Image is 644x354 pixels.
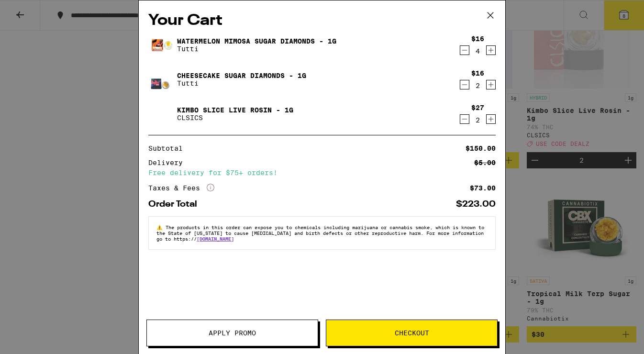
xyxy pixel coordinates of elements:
[456,200,496,209] div: $223.00
[148,169,496,176] div: Free delivery for $75+ orders!
[470,185,496,191] div: $73.00
[148,66,175,93] img: Cheesecake Sugar Diamonds - 1g
[177,106,293,114] a: Kimbo Slice Live Rosin - 1g
[471,116,484,124] div: 2
[177,72,306,79] a: Cheesecake Sugar Diamonds - 1g
[148,10,496,32] h2: Your Cart
[395,330,429,336] span: Checkout
[148,32,175,58] img: Watermelon Mimosa Sugar Diamonds - 1g
[326,320,498,346] button: Checkout
[471,82,484,89] div: 2
[466,145,496,152] div: $150.00
[471,47,484,55] div: 4
[148,184,214,192] div: Taxes & Fees
[474,159,496,166] div: $5.00
[148,159,189,166] div: Delivery
[148,145,189,152] div: Subtotal
[156,224,484,242] span: The products in this order can expose you to chemicals including marijuana or cannabis smoke, whi...
[460,80,469,89] button: Decrement
[486,45,496,55] button: Increment
[486,114,496,124] button: Increment
[471,69,484,77] div: $16
[146,320,318,346] button: Apply Promo
[471,104,484,111] div: $27
[177,114,293,122] p: CLSICS
[6,7,69,14] span: Hi. Need any help?
[177,37,336,45] a: Watermelon Mimosa Sugar Diamonds - 1g
[156,224,166,230] span: ⚠️
[177,79,306,87] p: Tutti
[197,236,234,242] a: [DOMAIN_NAME]
[460,45,469,55] button: Decrement
[209,330,256,336] span: Apply Promo
[460,114,469,124] button: Decrement
[177,45,336,53] p: Tutti
[486,80,496,89] button: Increment
[148,200,204,209] div: Order Total
[148,100,175,127] img: Kimbo Slice Live Rosin - 1g
[471,35,484,43] div: $16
